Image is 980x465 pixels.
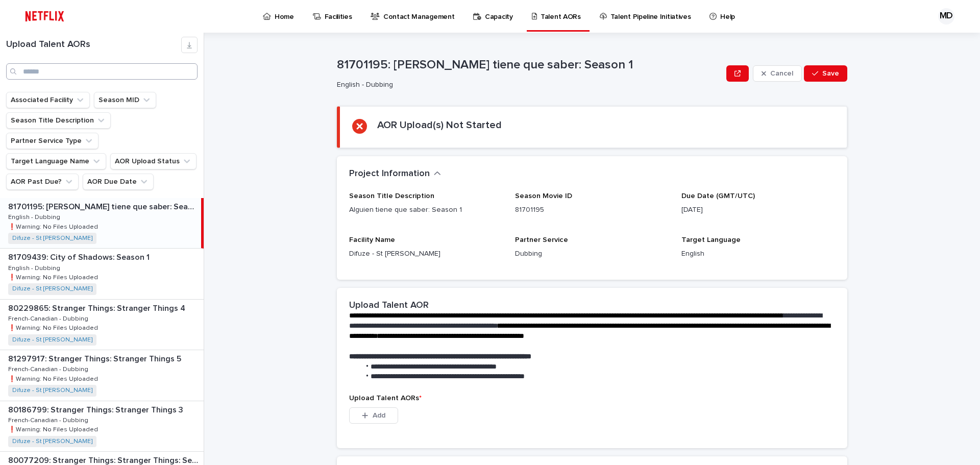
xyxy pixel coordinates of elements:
[349,249,503,259] p: Difuze - St [PERSON_NAME]
[8,272,100,281] p: ❗️Warning: No Files Uploaded
[515,236,568,243] span: Partner Service
[8,313,90,323] p: French-Canadian - Dubbing
[373,412,385,419] span: Add
[681,236,741,243] span: Target Language
[12,285,92,292] a: Difuze - St [PERSON_NAME]
[12,336,92,344] a: Difuze - St [PERSON_NAME]
[8,415,90,424] p: French-Canadian - Dubbing
[6,112,111,129] button: Season Title Description
[349,407,398,424] button: Add
[337,81,718,89] p: English - Dubbing
[110,153,197,169] button: AOR Upload Status
[349,236,395,243] span: Facility Name
[6,92,90,108] button: Associated Facility
[6,39,181,51] h1: Upload Talent AORs
[804,65,847,82] button: Save
[8,374,100,383] p: ❗️Warning: No Files Uploaded
[349,205,503,215] p: Alguien tiene que saber: Season 1
[8,212,62,221] p: English - Dubbing
[8,222,100,231] p: ❗️Warning: No Files Uploaded
[822,70,839,77] span: Save
[681,249,835,259] p: English
[349,300,429,311] h2: Upload Talent AOR
[515,249,669,259] p: Dubbing
[6,153,106,169] button: Target Language Name
[337,58,722,72] p: 81701195: [PERSON_NAME] tiene que saber: Season 1
[94,92,156,108] button: Season MID
[681,192,755,200] span: Due Date (GMT/UTC)
[681,205,835,215] p: [DATE]
[8,352,183,364] p: 81297917: Stranger Things: Stranger Things 5
[938,8,954,25] div: MD
[753,65,802,82] button: Cancel
[8,251,152,262] p: 81709439: City of Shadows: Season 1
[8,403,185,415] p: 80186799: Stranger Things: Stranger Things 3
[8,424,100,433] p: ❗️Warning: No Files Uploaded
[6,133,99,149] button: Partner Service Type
[515,205,669,215] p: 81701195
[12,235,92,242] a: Difuze - St [PERSON_NAME]
[349,192,434,200] span: Season Title Description
[8,323,100,332] p: ❗️Warning: No Files Uploaded
[515,192,572,200] span: Season Movie ID
[83,174,154,190] button: AOR Due Date
[8,200,199,212] p: 81701195: [PERSON_NAME] tiene que saber: Season 1
[349,168,441,180] button: Project Information
[6,174,79,190] button: AOR Past Due?
[377,119,502,131] h2: AOR Upload(s) Not Started
[8,302,187,313] p: 80229865: Stranger Things: Stranger Things 4
[349,168,430,180] h2: Project Information
[20,6,69,27] img: ifQbXi3ZQGMSEF7WDB7W
[8,263,62,272] p: English - Dubbing
[12,387,92,394] a: Difuze - St [PERSON_NAME]
[770,70,793,77] span: Cancel
[349,395,422,402] span: Upload Talent AORs
[8,364,90,373] p: French-Canadian - Dubbing
[12,438,92,445] a: Difuze - St [PERSON_NAME]
[6,63,198,80] input: Search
